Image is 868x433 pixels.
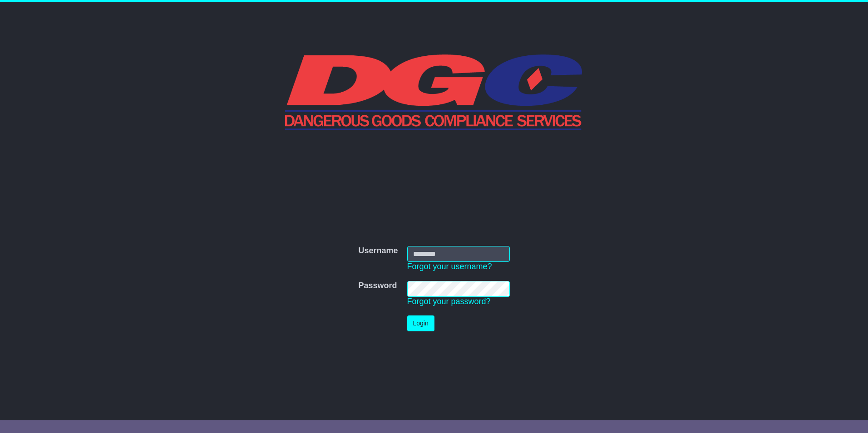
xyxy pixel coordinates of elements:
label: Password [358,281,397,291]
button: Login [407,315,434,331]
a: Forgot your password? [407,297,491,306]
img: DGC QLD [285,53,583,130]
label: Username [358,246,398,256]
a: Forgot your username? [407,262,492,271]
